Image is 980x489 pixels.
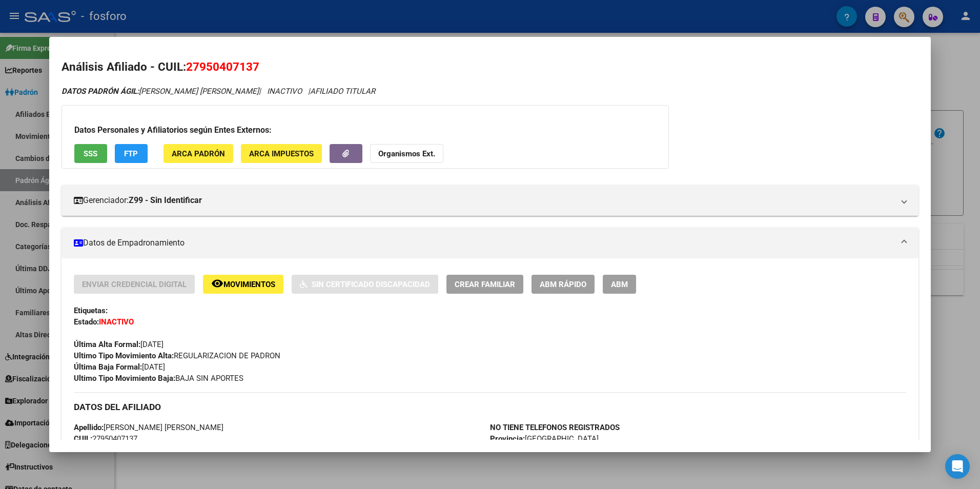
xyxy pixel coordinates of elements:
[603,275,636,294] button: ABM
[74,434,137,443] span: 27950407137
[74,124,656,136] h3: Datos Personales y Afiliatorios según Entes Externos:
[74,144,107,163] button: SSS
[74,362,165,372] span: [DATE]
[74,275,195,294] button: Enviar Credencial Digital
[74,374,243,383] span: BAJA SIN APORTES
[532,275,595,294] button: ABM Rápido
[74,317,99,327] strong: Estado:
[312,280,430,289] span: Sin Certificado Discapacidad
[945,454,970,479] div: Open Intercom Messenger
[62,58,919,76] h2: Análisis Afiliado - CUIL:
[203,275,283,294] button: Movimientos
[99,317,134,327] strong: INACTIVO
[211,277,223,290] mat-icon: remove_red_eye
[62,87,375,96] i: | INACTIVO |
[74,434,92,443] strong: CUIL:
[172,149,225,158] span: ARCA Padrón
[611,280,628,289] span: ABM
[241,144,322,163] button: ARCA Impuestos
[74,306,108,315] strong: Etiquetas:
[370,144,443,163] button: Organismos Ext.
[378,149,435,158] strong: Organismos Ext.
[62,87,139,96] strong: DATOS PADRÓN ÁGIL:
[455,280,515,289] span: Crear Familiar
[74,237,894,249] mat-panel-title: Datos de Empadronamiento
[74,194,894,207] mat-panel-title: Gerenciador:
[62,185,919,216] mat-expansion-panel-header: Gerenciador:Z99 - Sin Identificar
[82,280,187,289] span: Enviar Credencial Digital
[74,351,280,360] span: REGULARIZACION DE PADRON
[129,194,202,207] strong: Z99 - Sin Identificar
[74,374,175,383] strong: Ultimo Tipo Movimiento Baja:
[292,275,438,294] button: Sin Certificado Discapacidad
[62,87,259,96] span: [PERSON_NAME] [PERSON_NAME]
[84,149,97,158] span: SSS
[74,423,104,432] strong: Apellido:
[249,149,314,158] span: ARCA Impuestos
[124,149,138,158] span: FTP
[223,280,275,289] span: Movimientos
[74,340,164,349] span: [DATE]
[74,401,907,413] h3: DATOS DEL AFILIADO
[490,434,525,443] strong: Provincia:
[74,362,142,372] strong: Última Baja Formal:
[62,228,919,258] mat-expansion-panel-header: Datos de Empadronamiento
[74,340,140,349] strong: Última Alta Formal:
[490,434,599,443] span: [GEOGRAPHIC_DATA]
[310,87,375,96] span: AFILIADO TITULAR
[490,423,620,432] strong: NO TIENE TELEFONOS REGISTRADOS
[74,423,223,432] span: [PERSON_NAME] [PERSON_NAME]
[540,280,586,289] span: ABM Rápido
[115,144,148,163] button: FTP
[446,275,523,294] button: Crear Familiar
[74,351,174,360] strong: Ultimo Tipo Movimiento Alta:
[164,144,233,163] button: ARCA Padrón
[186,60,259,73] span: 27950407137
